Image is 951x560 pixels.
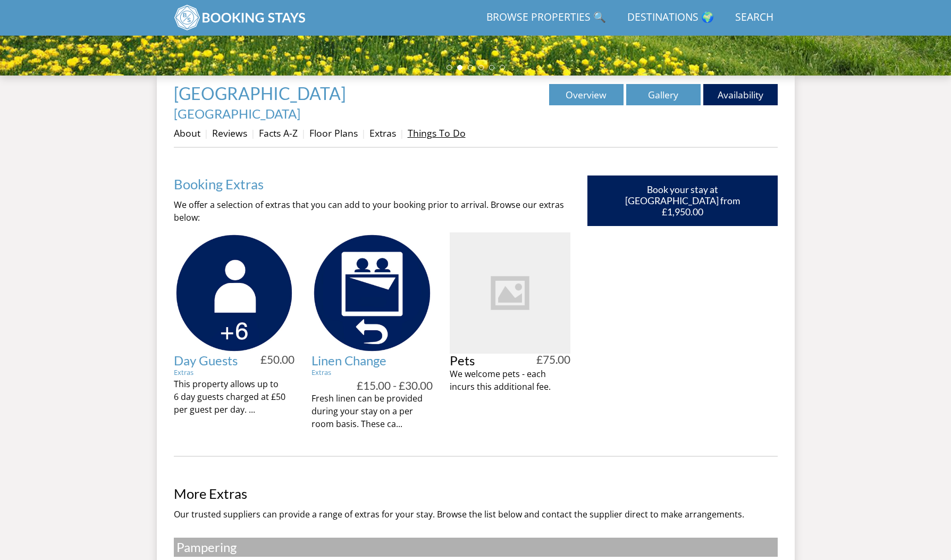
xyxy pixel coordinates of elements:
[174,127,200,139] a: About
[174,538,778,557] h2: Pampering
[174,353,238,368] a: Day Guests
[174,4,307,31] img: BookingStays
[260,354,294,378] h4: £50.00
[309,127,358,139] a: Floor Plans
[312,232,433,354] img: Linen Change
[174,198,571,224] p: We offer a selection of extras that you can add to your booking prior to arrival. Browse our extr...
[482,6,610,30] a: Browse Properties 🔍
[450,232,571,354] img: Pets
[174,508,778,521] p: Our trusted suppliers can provide a range of extras for your stay. Browse the list below and cont...
[450,367,571,406] p: We welcome pets - each incurs this additional fee.
[626,84,701,105] a: Gallery
[587,175,777,226] a: Book your stay at [GEOGRAPHIC_DATA] from £1,950.00
[174,486,778,501] h2: More Extras
[369,127,396,139] a: Extras
[174,176,264,192] a: Booking Extras
[312,367,331,377] a: Extras
[259,127,298,139] a: Facts A-Z
[174,106,300,121] a: [GEOGRAPHIC_DATA]
[623,6,718,30] a: Destinations 🌍
[408,127,466,139] a: Things To Do
[549,84,624,105] a: Overview
[703,84,778,105] a: Availability
[174,232,295,354] img: Day Guests
[174,83,349,104] a: [GEOGRAPHIC_DATA]
[536,354,570,367] h4: £75.00
[731,6,778,30] a: Search
[174,378,295,416] p: This property allows up to 6 day guests charged at £50 per guest per day. ...
[312,392,433,430] p: Fresh linen can be provided during your stay on a per room basis. These ca...
[174,367,193,377] a: Extras
[174,83,346,104] span: [GEOGRAPHIC_DATA]
[450,354,535,367] h3: Pets
[312,353,386,368] a: Linen Change
[212,127,247,139] a: Reviews
[357,380,433,392] h4: £15.00 - £30.00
